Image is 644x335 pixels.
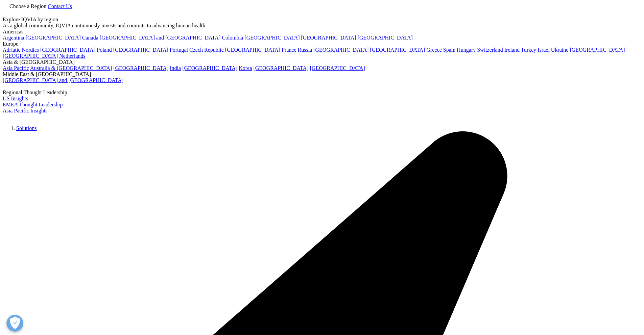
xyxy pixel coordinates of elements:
[370,47,425,53] a: [GEOGRAPHIC_DATA]
[3,53,58,59] a: [GEOGRAPHIC_DATA]
[457,47,476,53] a: Hungary
[225,47,280,53] a: [GEOGRAPHIC_DATA]
[3,96,28,101] a: US Insights
[538,47,550,53] a: Israel
[504,47,520,53] a: Ireland
[3,41,641,47] div: Europe
[100,35,220,41] a: [GEOGRAPHIC_DATA] and [GEOGRAPHIC_DATA]
[9,3,46,9] span: Choose a Region
[313,47,368,53] a: [GEOGRAPHIC_DATA]
[26,35,81,41] a: [GEOGRAPHIC_DATA]
[253,65,308,71] a: [GEOGRAPHIC_DATA]
[282,47,296,53] a: France
[182,65,237,71] a: [GEOGRAPHIC_DATA]
[189,47,224,53] a: Czech Republic
[113,65,168,71] a: [GEOGRAPHIC_DATA]
[358,35,413,41] a: [GEOGRAPHIC_DATA]
[222,35,243,41] a: Colombia
[48,3,72,9] a: Contact Us
[97,47,112,53] a: Poland
[3,65,29,71] a: Asia Pacific
[310,65,365,71] a: [GEOGRAPHIC_DATA]
[3,108,47,113] a: Asia Pacific Insights
[40,47,95,53] a: [GEOGRAPHIC_DATA]
[3,23,641,29] div: As a global community, IQVIA continuously invests and commits to advancing human health.
[3,35,24,41] a: Argentina
[443,47,455,53] a: Spain
[3,89,641,96] div: Regional Thought Leadership
[3,71,641,77] div: Middle East & [GEOGRAPHIC_DATA]
[298,47,312,53] a: Russia
[59,53,85,59] a: Netherlands
[170,47,188,53] a: Portugal
[3,29,641,35] div: Americas
[3,47,20,53] a: Adriatic
[3,77,123,83] a: [GEOGRAPHIC_DATA] and [GEOGRAPHIC_DATA]
[244,35,300,41] a: [GEOGRAPHIC_DATA]
[6,315,23,332] button: Open Preferences
[301,35,356,41] a: [GEOGRAPHIC_DATA]
[16,125,37,131] a: Solutions
[3,17,641,23] div: Explore IQVIA by region
[170,65,181,71] a: India
[113,47,168,53] a: [GEOGRAPHIC_DATA]
[521,47,536,53] a: Turkey
[82,35,98,41] a: Canada
[22,47,39,53] a: Nordics
[477,47,503,53] a: Switzerland
[426,47,442,53] a: Greece
[30,65,112,71] a: Australia & [GEOGRAPHIC_DATA]
[3,59,641,65] div: Asia & [GEOGRAPHIC_DATA]
[551,47,569,53] a: Ukraine
[3,102,63,107] a: EMEA Thought Leadership
[239,65,252,71] a: Korea
[570,47,625,53] a: [GEOGRAPHIC_DATA]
